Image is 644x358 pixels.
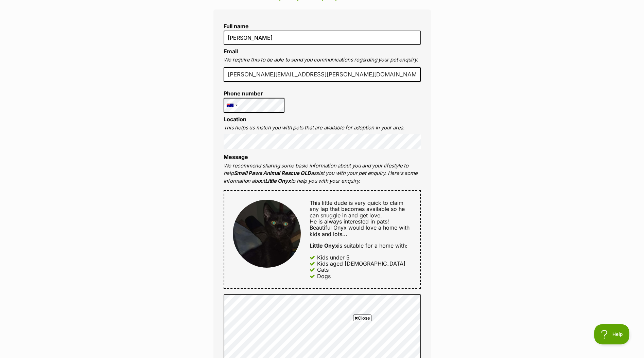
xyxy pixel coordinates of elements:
[310,199,405,225] span: This little dude is very quick to claim any lap that becomes available so he can snuggle in and g...
[310,243,411,249] div: is suitable for a home with:
[594,324,630,344] iframe: Help Scout Beacon - Open
[224,23,421,29] label: Full name
[224,154,248,160] label: Message
[317,254,350,261] div: Kids under 5
[224,162,421,185] p: We recommend sharing some basic information about you and your lifestyle to help assist you with ...
[317,261,405,267] div: Kids aged [DEMOGRAPHIC_DATA]
[224,31,421,45] input: E.g. Jimmy Chew
[234,170,311,176] strong: Small Paws Animal Rescue QLD
[353,315,371,321] span: Close
[317,267,329,273] div: Cats
[224,56,421,64] p: We require this to be able to send you communications regarding your pet enquiry.
[317,273,331,279] div: Dogs
[198,324,446,355] iframe: Advertisement
[224,48,238,55] label: Email
[224,124,421,132] p: This helps us match you with pets that are available for adoption in your area.
[310,224,410,237] span: Beautiful Onyx would love a home with kids and lots...
[224,98,240,112] div: Australia: +61
[233,200,301,268] img: Little Onyx
[310,242,338,249] strong: Little Onyx
[224,116,246,123] label: Location
[265,178,291,184] strong: Little Onyx
[224,90,285,96] label: Phone number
